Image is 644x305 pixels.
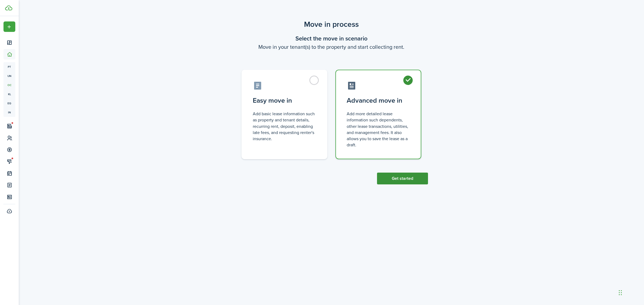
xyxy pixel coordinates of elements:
control-radio-card-title: Easy move in [253,96,316,105]
wizard-step-header-title: Select the move in scenario [235,34,428,43]
button: Get started [377,173,428,184]
control-radio-card-title: Advanced move in [347,96,410,105]
a: eq [3,99,15,108]
iframe: Chat Widget [555,247,644,305]
wizard-step-header-description: Move in your tenant(s) to the property and start collecting rent. [235,43,428,51]
control-radio-card-description: Add basic lease information such as property and tenant details, recurring rent, deposit, enablin... [253,111,316,142]
a: un [3,71,15,80]
a: pt [3,62,15,71]
scenario-title: Move in process [235,19,428,30]
a: oc [3,80,15,90]
div: Drag [619,285,622,301]
a: in [3,108,15,117]
img: TenantCloud [5,5,12,10]
control-radio-card-description: Add more detailed lease information such dependents, other lease transactions, utilities, and man... [347,111,410,148]
a: kl [3,90,15,99]
button: Open menu [3,21,15,32]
